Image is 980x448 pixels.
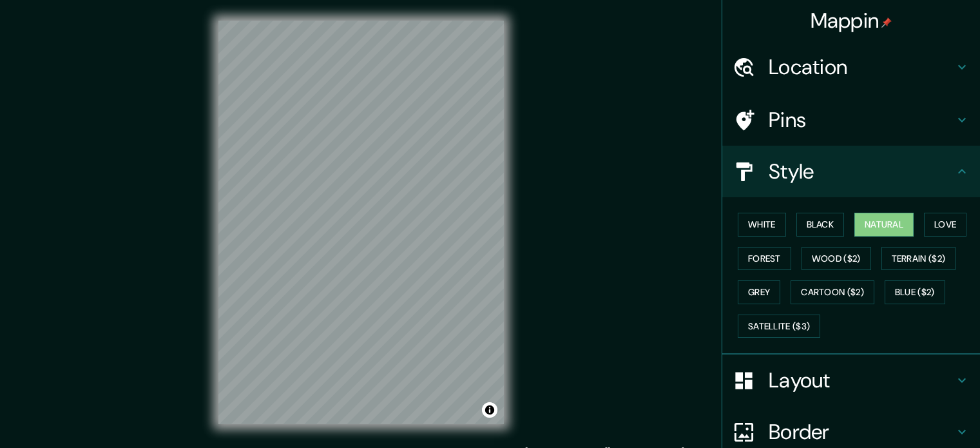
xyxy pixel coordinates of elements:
button: Satellite ($3) [738,315,820,338]
img: pin-icon.png [881,17,892,28]
h4: Location [769,54,954,80]
button: Wood ($2) [802,247,871,271]
button: Forest [738,247,791,271]
iframe: Help widget launcher [865,398,966,434]
div: Pins [722,94,980,146]
button: White [738,213,786,237]
h4: Style [769,159,954,184]
div: Layout [722,355,980,406]
button: Blue ($2) [885,280,945,304]
canvas: Map [218,21,504,424]
button: Grey [738,280,780,304]
button: Natural [854,213,914,237]
h4: Pins [769,107,954,133]
div: Style [722,146,980,197]
button: Toggle attribution [482,402,497,418]
h4: Layout [769,367,954,393]
button: Cartoon ($2) [791,280,874,304]
button: Terrain ($2) [881,247,956,271]
button: Love [924,213,966,237]
button: Black [796,213,845,237]
h4: Border [769,419,954,445]
h4: Mappin [811,8,892,34]
div: Location [722,41,980,93]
